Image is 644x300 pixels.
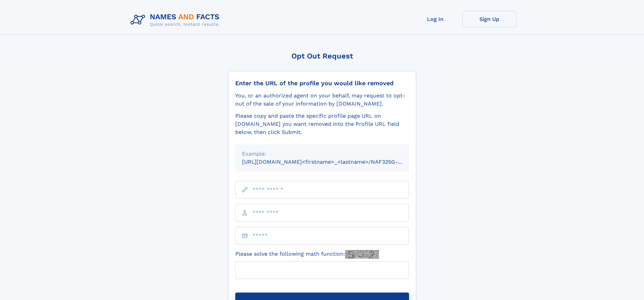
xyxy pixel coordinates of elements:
[228,52,416,60] div: Opt Out Request
[235,112,409,136] div: Please copy and paste the specific profile page URL on [DOMAIN_NAME] you want removed into the Pr...
[462,11,517,27] a: Sign Up
[242,150,402,158] div: Example:
[128,11,225,29] img: Logo Names and Facts
[235,79,409,87] div: Enter the URL of the profile you would like removed
[408,11,462,27] a: Log In
[235,92,409,108] div: You, or an authorized agent on your behalf, may request to opt-out of the sale of your informatio...
[235,250,379,259] label: Please solve the following math function:
[242,159,422,165] small: [URL][DOMAIN_NAME]<firstname>_<lastname>/NAF325G-xxxxxxxx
